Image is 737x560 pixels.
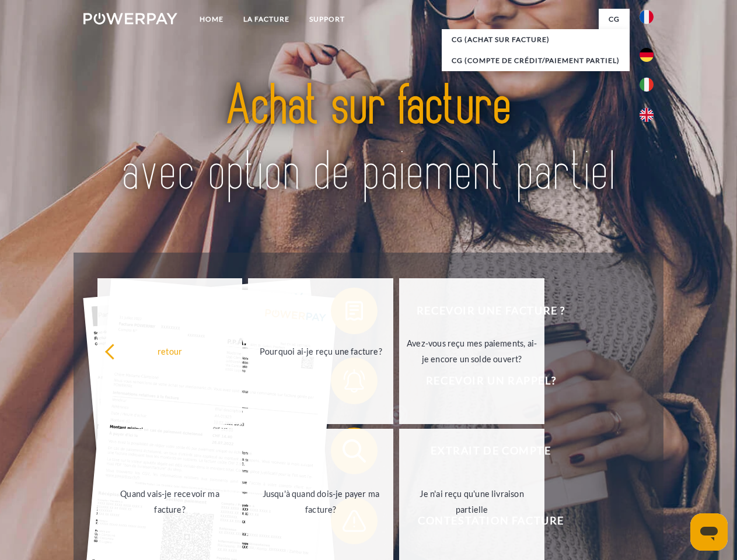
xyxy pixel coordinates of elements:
div: Quand vais-je recevoir ma facture? [104,486,236,517]
a: CG [599,9,630,30]
div: Avez-vous reçu mes paiements, ai-je encore un solde ouvert? [406,335,537,367]
a: Avez-vous reçu mes paiements, ai-je encore un solde ouvert? [399,278,544,424]
div: retour [104,343,236,359]
div: Je n'ai reçu qu'une livraison partielle [406,486,537,517]
a: Support [299,9,355,30]
img: de [640,48,654,62]
img: it [640,78,654,92]
img: logo-powerpay-white.svg [83,13,177,24]
iframe: Bouton de lancement de la fenêtre de messagerie [690,513,728,551]
a: Home [190,9,233,30]
a: CG (achat sur facture) [442,29,630,50]
img: en [640,108,654,122]
img: fr [640,10,654,24]
img: title-powerpay_fr.svg [111,56,626,223]
a: CG (Compte de crédit/paiement partiel) [442,50,630,71]
div: Pourquoi ai-je reçu une facture? [255,343,386,359]
div: Jusqu'à quand dois-je payer ma facture? [255,486,386,517]
a: LA FACTURE [233,9,299,30]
